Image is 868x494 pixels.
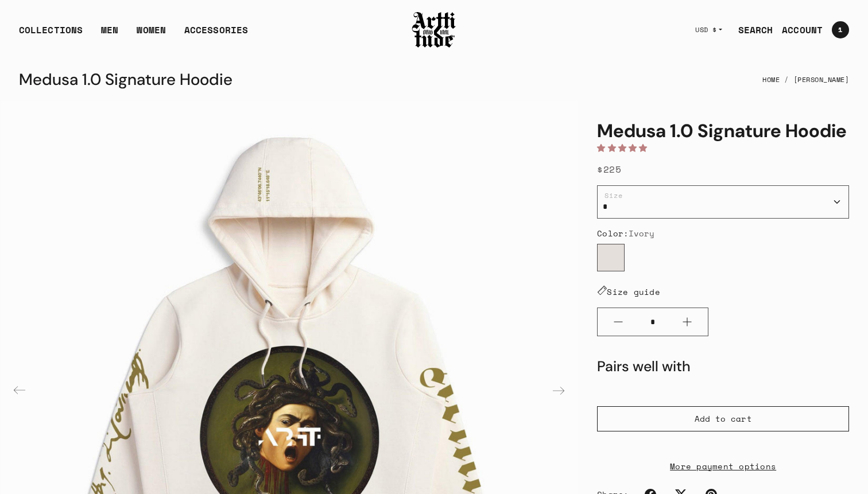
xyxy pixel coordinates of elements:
[597,119,849,142] h1: Medusa 1.0 Signature Hoodie
[597,162,621,176] span: $225
[184,23,248,46] div: ACCESSORIES
[688,17,729,42] button: USD $
[597,406,849,431] button: Add to cart
[597,228,849,239] div: Color:
[598,308,639,336] button: Minus
[666,308,708,336] button: Plus
[597,460,849,473] a: More payment options
[823,17,849,43] a: Open cart
[597,142,653,154] span: 5.00 stars
[19,66,232,94] div: Medusa 1.0 Signature Hoodie
[597,244,625,271] label: Ivory
[597,357,691,376] h2: Pairs well with
[773,18,823,41] a: ACCOUNT
[695,25,717,34] span: USD $
[838,26,842,33] span: 1
[411,10,457,49] img: Arttitude
[101,23,118,46] a: MEN
[695,413,752,425] span: Add to cart
[762,67,780,92] a: Home
[793,67,850,92] a: [PERSON_NAME]
[629,227,655,239] span: Ivory
[639,312,666,333] input: Quantity
[137,23,166,46] a: WOMEN
[19,23,83,46] div: COLLECTIONS
[729,18,773,41] a: SEARCH
[597,286,660,298] a: Size guide
[10,23,257,46] ul: Main navigation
